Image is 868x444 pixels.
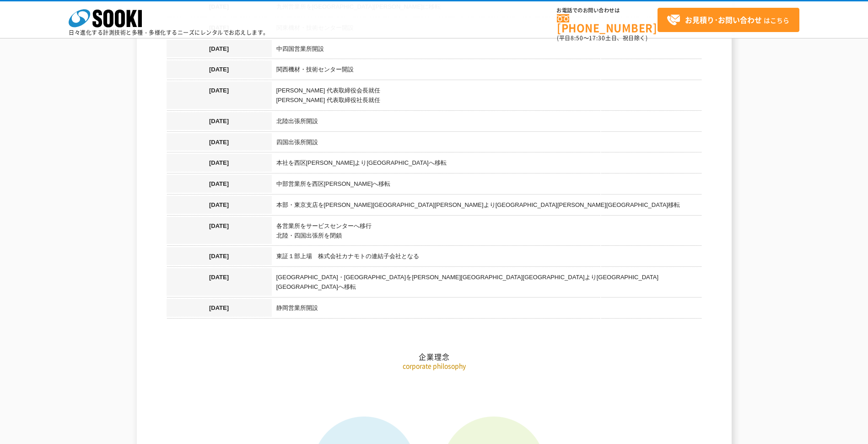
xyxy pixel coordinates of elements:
td: 中部営業所を西区[PERSON_NAME]へ移転 [272,175,702,196]
th: [DATE] [167,81,272,112]
span: 8:50 [571,34,583,42]
td: [PERSON_NAME] 代表取締役会長就任 [PERSON_NAME] 代表取締役社長就任 [272,81,702,112]
a: [PHONE_NUMBER] [557,14,658,33]
td: 本社を西区[PERSON_NAME]より[GEOGRAPHIC_DATA]へ移転 [272,154,702,175]
strong: お見積り･お問い合わせ [685,14,762,25]
td: 各営業所をサービスセンターへ移行 北陸・四国出張所を閉鎖 [272,217,702,248]
td: 中四国営業所開設 [272,40,702,61]
th: [DATE] [167,133,272,154]
th: [DATE] [167,299,272,320]
span: はこちら [667,13,789,27]
td: 四国出張所開設 [272,133,702,154]
td: 東証１部上場 株式会社カナモトの連結子会社となる [272,247,702,268]
p: 日々進化する計測技術と多種・多様化するニーズにレンタルでお応えします。 [69,30,269,35]
td: 北陸出張所開設 [272,112,702,133]
span: 17:30 [589,34,605,42]
p: corporate philosophy [167,361,702,371]
a: お見積り･お問い合わせはこちら [658,8,799,32]
th: [DATE] [167,60,272,81]
th: [DATE] [167,247,272,268]
th: [DATE] [167,175,272,196]
th: [DATE] [167,112,272,133]
td: 本部・東京支店を[PERSON_NAME][GEOGRAPHIC_DATA][PERSON_NAME]より[GEOGRAPHIC_DATA][PERSON_NAME][GEOGRAPHIC_DA... [272,196,702,217]
td: 関西機材・技術センター開設 [272,60,702,81]
th: [DATE] [167,217,272,248]
h2: 企業理念 [167,260,702,362]
span: (平日 ～ 土日、祝日除く) [557,34,647,42]
th: [DATE] [167,40,272,61]
th: [DATE] [167,154,272,175]
th: [DATE] [167,196,272,217]
span: お電話でのお問い合わせは [557,8,658,13]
